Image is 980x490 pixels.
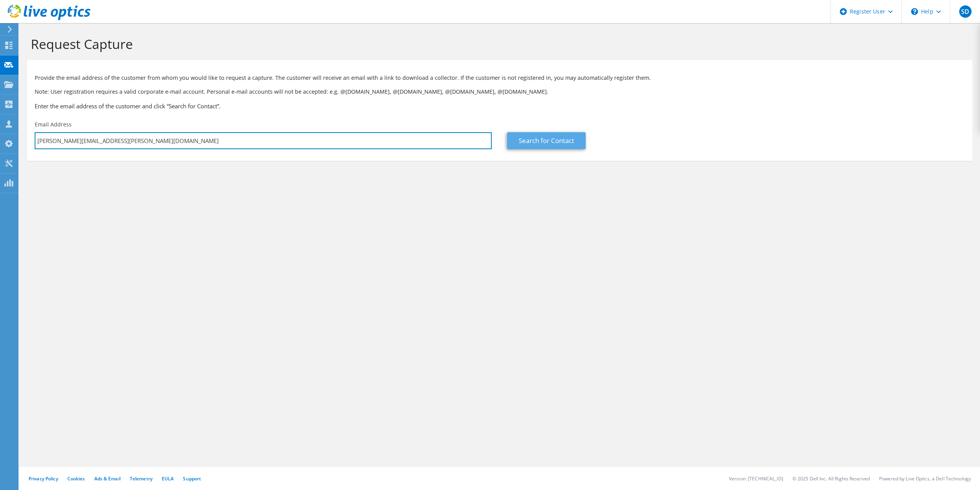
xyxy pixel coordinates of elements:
li: Version: [TECHNICAL_ID] [729,475,783,482]
a: EULA [162,475,174,482]
a: Cookies [67,475,85,482]
li: © 2025 Dell Inc. All Rights Reserved [792,475,870,482]
h1: Request Capture [31,36,965,52]
p: Provide the email address of the customer from whom you would like to request a capture. The cust... [35,74,965,82]
label: Email Address [35,121,72,128]
a: Search for Contact [507,132,586,149]
p: Note: User registration requires a valid corporate e-mail account. Personal e-mail accounts will ... [35,88,965,96]
li: Powered by Live Optics, a Dell Technology [879,475,971,482]
a: Privacy Policy [28,475,58,482]
a: Ads & Email [94,475,121,482]
span: SD [959,5,972,18]
a: Support [183,475,201,482]
a: Telemetry [130,475,152,482]
svg: \n [911,8,918,15]
h3: Enter the email address of the customer and click “Search for Contact”. [35,102,965,110]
